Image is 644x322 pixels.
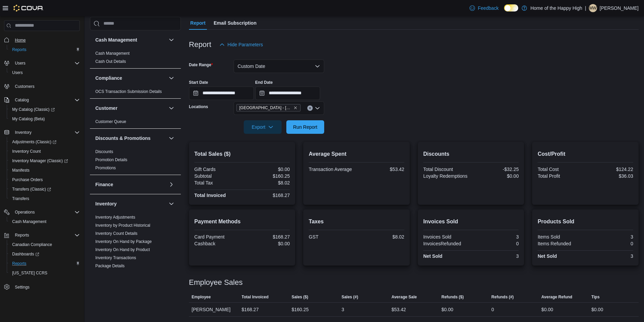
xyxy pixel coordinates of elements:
button: Catalog [12,96,31,104]
a: Manifests [9,166,32,174]
div: $124.22 [587,167,633,172]
div: Customer [90,118,181,128]
button: My Catalog (Beta) [7,114,82,124]
h3: Cash Management [95,36,137,43]
button: Open list of options [315,105,320,111]
div: 0 [587,241,633,246]
span: Report [190,16,206,30]
span: Catalog [15,97,29,103]
button: Customer [167,104,175,112]
a: Inventory by Product Historical [95,223,150,228]
div: [PERSON_NAME] [189,303,239,316]
button: Reports [12,231,32,239]
span: Users [12,70,23,75]
span: Sherwood Park - Baseline Road - Fire & Flower [236,104,301,112]
span: Canadian Compliance [9,241,80,249]
h3: Employee Sales [189,278,243,287]
span: Purchase Orders [9,176,80,184]
span: Refunds ($) [442,294,464,300]
div: $0.00 [243,167,290,172]
button: Clear input [307,105,313,111]
a: Inventory On Hand by Package [95,239,152,244]
span: Hide Parameters [228,41,263,48]
span: Package Details [95,263,125,269]
span: Inventory by Product Historical [95,223,150,228]
span: Settings [15,284,29,290]
span: Dashboards [12,251,39,257]
a: OCS Transaction Submission Details [95,89,162,94]
button: Customer [95,105,166,112]
div: 3 [587,234,633,240]
a: Reports [9,259,29,268]
div: $0.00 [472,173,519,179]
span: Transfers [9,195,80,203]
p: Home of the Happy High [530,4,582,12]
a: Inventory Manager (Classic) [7,156,82,166]
span: Operations [12,208,80,216]
button: Home [1,35,82,45]
span: Customers [12,82,80,91]
h2: Average Spent [309,150,404,158]
div: Matthew Willison [589,4,597,12]
div: $0.00 [243,241,290,246]
button: Users [1,58,82,68]
strong: Total Invoiced [194,193,226,198]
button: Purchase Orders [7,175,82,184]
button: Remove Sherwood Park - Baseline Road - Fire & Flower from selection in this group [293,106,297,110]
div: Total Cost [538,167,584,172]
div: -$32.25 [472,167,519,172]
div: Loyalty Redemptions [423,173,470,179]
span: My Catalog (Classic) [12,107,55,112]
a: Inventory Adjustments [95,215,135,220]
span: Cash Management [9,218,80,226]
a: Purchase Orders [9,176,46,184]
div: $168.27 [243,234,290,240]
a: Inventory Transactions [95,255,136,260]
button: Manifests [7,166,82,175]
div: Inventory [90,213,181,313]
div: Card Payment [194,234,241,240]
div: Subtotal [194,173,241,179]
a: Adjustments (Classic) [7,137,82,147]
span: Purchase Orders [12,177,43,182]
span: Cash Management [95,51,129,56]
span: Inventory Manager (Classic) [12,158,68,164]
span: Feedback [478,5,498,11]
a: Inventory On Hand by Product [95,247,150,252]
span: Customer Queue [95,119,126,124]
a: [US_STATE] CCRS [9,269,50,277]
a: Discounts [95,149,113,154]
a: Transfers (Classic) [7,184,82,194]
button: Compliance [95,75,166,81]
span: Inventory [15,130,31,135]
div: $160.25 [243,173,290,179]
div: 3 [472,234,519,240]
span: Adjustments (Classic) [9,138,80,146]
span: Run Report [293,124,317,130]
a: Customers [12,82,37,91]
p: [PERSON_NAME] [600,4,639,12]
button: Cash Management [167,36,175,44]
label: Locations [189,104,208,109]
span: My Catalog (Classic) [9,105,80,114]
a: Home [12,36,28,44]
a: Promotions [95,166,116,170]
input: Press the down key to open a popover containing a calendar. [255,86,320,100]
span: Email Subscription [214,16,257,30]
span: Adjustments (Classic) [12,139,56,145]
span: Transfers (Classic) [9,185,80,193]
button: Operations [12,208,38,216]
span: MW [589,4,596,12]
button: Reports [1,230,82,240]
div: 0 [492,305,494,314]
h2: Cost/Profit [538,150,633,158]
div: Items Sold [538,234,584,240]
span: Transfers (Classic) [12,187,51,192]
div: $0.00 [541,305,553,314]
a: Cash Management [95,51,129,56]
a: Settings [12,283,32,291]
div: $168.27 [243,193,290,198]
span: Dashboards [9,250,80,258]
button: Export [244,120,282,134]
